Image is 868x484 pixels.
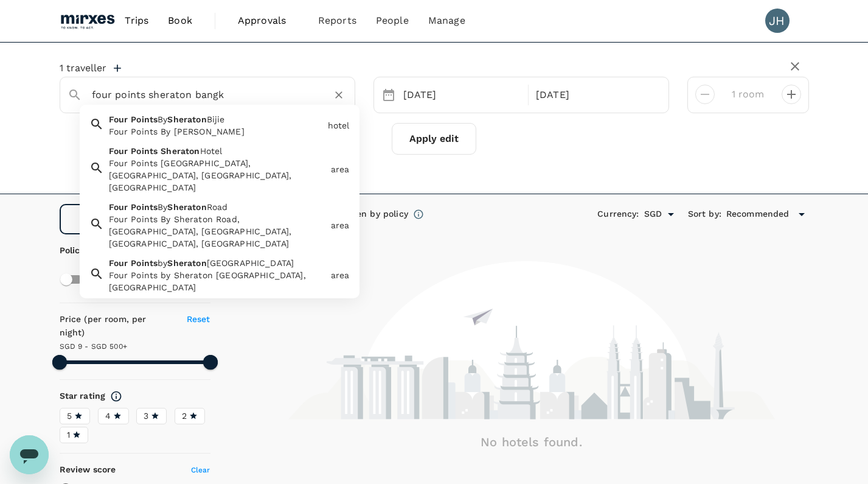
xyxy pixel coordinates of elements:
[60,313,173,340] h6: Price (per room, per night)
[110,390,122,402] svg: Star ratings are awarded to properties to represent the quality of services, facilities, and amen...
[60,204,210,234] a: Back to list view
[125,13,148,28] span: Trips
[158,202,167,212] span: By
[376,13,409,28] span: People
[531,83,659,107] div: [DATE]
[330,86,347,103] button: Clear
[131,146,158,156] span: Points
[109,114,128,124] span: Four
[10,435,49,474] iframe: Button to launch messaging window
[109,258,128,268] span: Four
[60,390,106,403] h6: Star rating
[688,208,721,221] h6: Sort by :
[392,123,476,155] button: Apply edit
[346,94,349,96] button: Close
[726,208,790,221] span: Recommended
[207,114,225,124] span: Bijie
[109,157,326,194] div: Four Points [GEOGRAPHIC_DATA], [GEOGRAPHIC_DATA], [GEOGRAPHIC_DATA], [GEOGRAPHIC_DATA]
[67,429,70,441] span: 1
[331,163,350,175] div: area
[161,146,200,156] span: Sheraton
[144,410,148,423] span: 3
[109,269,326,293] div: Four Points by Sheraton [GEOGRAPHIC_DATA], [GEOGRAPHIC_DATA]
[60,62,121,74] button: 1 traveller
[782,85,801,104] button: decrease
[331,219,350,231] div: area
[318,13,356,28] span: Reports
[168,13,192,28] span: Book
[92,85,313,104] input: Search cities, hotels, work locations
[254,432,809,452] h6: No hotels found.
[200,146,223,156] span: Hotel
[109,213,326,250] div: Four Points By Sheraton Road, [GEOGRAPHIC_DATA], [GEOGRAPHIC_DATA], [GEOGRAPHIC_DATA], [GEOGRAPHI...
[207,258,294,268] span: [GEOGRAPHIC_DATA]
[158,258,167,268] span: by
[67,410,72,423] span: 5
[331,269,350,281] div: area
[187,314,210,324] span: Reset
[167,202,206,212] span: Sheraton
[328,119,350,132] div: hotel
[288,261,775,419] img: no-hotel-found
[167,258,206,268] span: Sheraton
[182,410,187,423] span: 2
[167,114,206,124] span: Sheraton
[597,208,639,221] h6: Currency :
[398,83,526,107] div: [DATE]
[131,202,158,212] span: Points
[109,125,323,138] div: Four Points By [PERSON_NAME]
[131,258,158,268] span: Points
[60,342,127,351] span: SGD 9 - SGD 500+
[765,9,790,33] div: JH
[238,13,299,28] span: Approvals
[105,410,111,423] span: 4
[60,463,116,477] h6: Review score
[109,146,128,156] span: Four
[724,85,772,104] input: Add rooms
[60,244,68,256] p: Policy
[109,202,128,212] span: Four
[207,202,228,212] span: Road
[428,13,465,28] span: Manage
[131,114,158,124] span: Points
[662,206,679,223] button: Open
[191,466,210,474] span: Clear
[60,7,116,34] img: Mirxes Holding Pte Ltd
[158,114,167,124] span: By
